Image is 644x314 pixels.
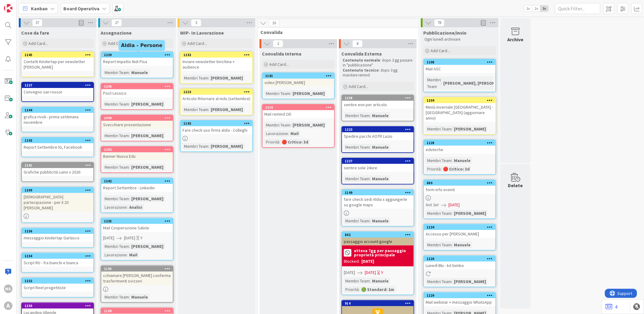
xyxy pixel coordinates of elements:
[263,73,334,86] div: 1181video [PERSON_NAME]
[424,140,495,146] div: 1228
[345,233,414,237] div: 842
[22,83,93,96] div: 1227Convegno san rossor
[451,210,452,217] span: :
[343,58,380,63] strong: Contenuto normale
[371,112,390,119] div: Manuele
[22,187,93,193] div: 1209
[426,126,451,132] div: Membri Team
[22,228,93,242] div: 1236messaggio kindertap Garlasco
[108,41,127,46] span: Add Card...
[183,53,252,57] div: 1233
[263,110,334,118] div: Mail remind OD
[264,130,288,137] div: Lavorazione
[101,152,173,160] div: Banner Nuova Edu
[130,132,165,139] div: [PERSON_NAME]
[22,83,93,88] div: 1227
[424,298,495,306] div: Mail webinar + messaggio WhatsApp
[370,175,371,182] span: :
[181,52,252,58] div: 1233
[451,126,452,132] span: :
[342,95,414,109] div: 1238sentire eon per articolo
[451,241,452,248] span: :
[349,84,368,89] span: Add Card...
[103,252,127,258] div: Lavorazione
[342,158,414,172] div: 1237sentire sole 24ore
[424,140,495,154] div: 1228eduteche
[101,115,173,129] div: 1099Svecchiare presentazione
[183,121,252,126] div: 1193
[181,121,252,126] div: 1193
[427,225,495,229] div: 1224
[427,257,495,261] div: 1220
[342,101,414,109] div: sentire eon per articolo
[4,4,12,12] img: Visit kanbanzone.com
[103,101,129,107] div: Membri Team
[451,157,452,164] span: :
[424,59,495,65] div: 1208
[129,101,130,107] span: :
[424,98,495,122] div: 1204Menù invernale [GEOGRAPHIC_DATA] - [GEOGRAPHIC_DATA] (aggiornare anno)
[22,253,93,267] div: 1234Script RU - fra bianchi e bianca
[101,52,173,58] div: 1239
[342,232,414,238] div: 842
[555,3,600,14] input: Quick Filter...
[427,60,495,64] div: 1208
[524,5,532,12] span: 1x
[22,113,93,126] div: grafica rivoli - prima settimana novembre
[140,235,143,241] div: Y
[370,278,371,284] span: :
[101,84,173,89] div: 1246
[371,175,390,182] div: Manuele
[342,127,414,132] div: 1223
[104,84,173,89] div: 1246
[101,272,173,285] div: cchiamare [PERSON_NAME] conferma trasferimenti svizzeri
[129,164,130,171] span: :
[103,164,129,171] div: Membri Team
[264,139,279,145] div: Priorità
[424,98,495,103] div: 1204
[424,293,495,298] div: 1229
[424,230,495,238] div: Accesso per [PERSON_NAME]
[124,235,135,241] span: [DATE]
[434,19,444,26] span: 78
[345,191,414,195] div: 1149
[31,5,48,12] span: Kanban
[345,127,414,132] div: 1223
[191,19,201,26] span: 3
[103,243,129,250] div: Membri Team
[263,79,334,86] div: video [PERSON_NAME]
[104,147,173,152] div: 1202
[22,278,93,284] div: 1232
[441,166,441,172] span: :
[25,188,93,192] div: 1209
[264,122,290,128] div: Membri Team
[451,278,452,285] span: :
[291,90,326,97] div: [PERSON_NAME]
[181,121,252,134] div: 1193Fare check uso firma aldia - Colleghi
[22,284,93,292] div: Script Reel progettiste
[103,195,129,202] div: Membri Team
[21,30,49,36] span: Cose da fare
[452,278,488,285] div: [PERSON_NAME]
[25,83,93,87] div: 1227
[22,278,93,292] div: 1232Script Reel progettiste
[129,132,130,139] span: :
[25,108,93,112] div: 1244
[129,195,130,202] span: :
[22,163,93,176] div: 1241Grafiche pubblicità Luino x 2026
[345,96,414,100] div: 1238
[209,106,244,113] div: [PERSON_NAME]
[424,262,495,269] div: Lunedì Blu - kit bimbo
[13,1,28,8] span: Support
[208,75,209,81] span: :
[424,256,495,262] div: 1220
[263,105,334,118] div: 1216Mail remind OD
[426,278,451,285] div: Membri Team
[427,141,495,145] div: 1228
[452,210,488,217] div: [PERSON_NAME]
[101,115,173,121] div: 1099
[22,107,93,113] div: 1244
[289,130,300,137] div: Mail
[25,254,93,258] div: 1234
[181,126,252,134] div: Fare check uso firma aldia - Colleghi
